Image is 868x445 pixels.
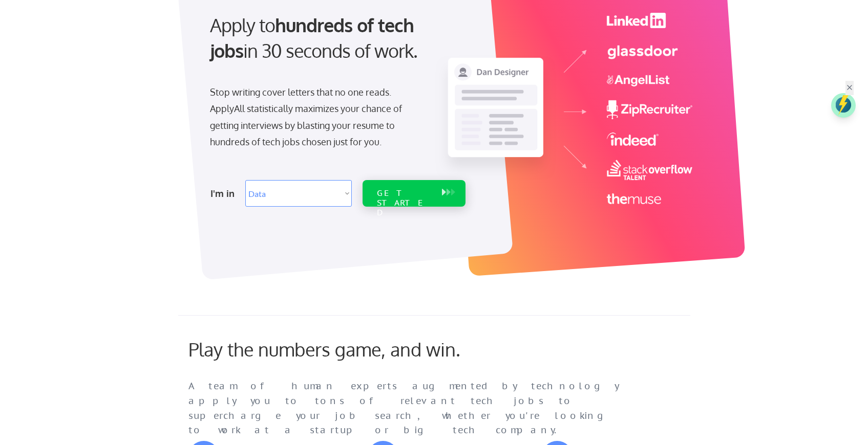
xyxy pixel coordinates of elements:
[210,13,418,62] strong: hundreds of tech jobs
[377,188,432,218] div: GET STARTED
[210,12,461,64] div: Apply to in 30 seconds of work.
[210,185,239,202] div: I'm in
[210,84,420,150] div: Stop writing cover letters that no one reads. ApplyAll statistically maximizes your chance of get...
[188,379,639,438] div: A team of human experts augmented by technology apply you to tons of relevant tech jobs to superc...
[188,338,506,360] div: Play the numbers game, and win.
